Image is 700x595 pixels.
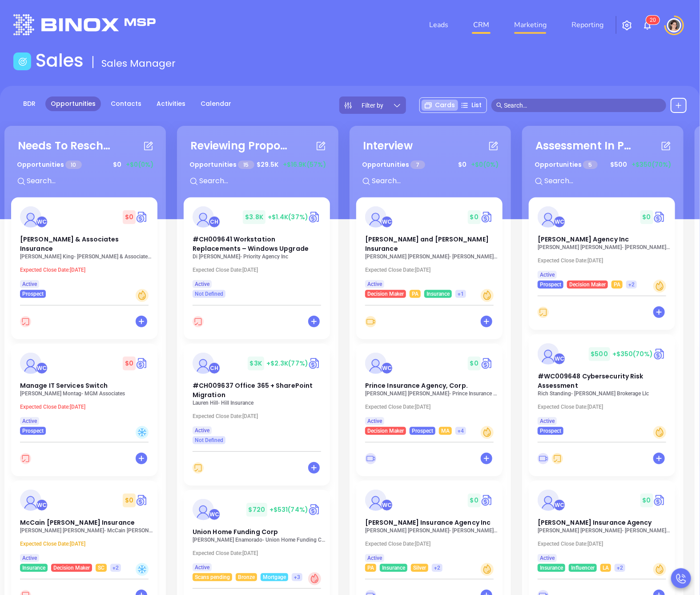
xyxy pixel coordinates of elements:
[371,175,504,187] input: Search...
[381,499,393,511] div: Walter Contreras
[412,289,418,299] span: PA
[538,490,559,511] img: Harlan Insurance Agency
[20,267,153,273] p: Expected Close Date: [DATE]
[22,279,37,289] span: Active
[22,426,44,436] span: Prospect
[617,563,623,573] span: +2
[367,563,374,573] span: PA
[151,96,191,111] a: Activities
[468,210,481,224] span: $ 0
[22,553,37,563] span: Active
[193,400,326,406] p: Lauren Hill - Hill Insurance
[365,206,386,228] img: Drushel and Kolakowski Insurance
[11,344,157,435] a: profileWalter Contreras$0Circle dollarManage IT Services Switch[PERSON_NAME] Montag- MGM Associat...
[365,253,499,260] p: Sean Coleman - Drushel and Kolakowski Insurance
[363,138,413,154] div: Interview
[11,481,157,572] a: profileWalter Contreras$0Circle dollarMcCain [PERSON_NAME] Insurance[PERSON_NAME] [PERSON_NAME]- ...
[356,344,503,435] a: profileWalter Contreras$0Circle dollarPrince Insurance Agency, Corp.[PERSON_NAME] [PERSON_NAME]- ...
[356,197,503,298] a: profileWalter Contreras$0Circle dollar[PERSON_NAME] and [PERSON_NAME] Insurance[PERSON_NAME] [PER...
[529,197,675,289] a: profileWalter Contreras$0Circle dollar[PERSON_NAME] Agency Inc[PERSON_NAME] [PERSON_NAME]- [PERSO...
[554,353,565,365] div: Walter Contreras
[496,102,503,109] span: search
[65,161,81,169] span: 10
[308,572,321,585] div: Hot
[53,563,90,573] span: Decision Maker
[481,426,494,439] div: Warm
[193,206,214,228] img: #CH009641 Workstation Replacements – Windows Upgrade
[441,426,450,436] span: MA
[540,416,555,426] span: Active
[468,357,481,370] span: $ 0
[529,334,677,481] div: profileWalter Contreras$500+$350(70%)Circle dollar#WC009648 Cybersecurity Risk AssessmentRich Sta...
[481,289,494,302] div: Warm
[571,563,595,573] span: Influencer
[193,235,309,253] span: #CH009641 Workstation Replacements – Windows Upgrade
[481,494,494,507] a: Quote
[367,426,404,436] span: Decision Maker
[136,357,149,370] img: Quote
[209,509,220,520] div: Walter Contreras
[123,357,136,370] span: $ 0
[529,481,675,572] a: profileWalter Contreras$0Circle dollar[PERSON_NAME] Insurance Agency[PERSON_NAME] [PERSON_NAME]- ...
[362,102,383,109] span: Filter by
[435,101,455,110] span: Cards
[356,481,503,572] a: profileWalter Contreras$0Circle dollar[PERSON_NAME] Insurance Agency Inc[PERSON_NAME] [PERSON_NAM...
[209,216,220,228] div: Carla Humber
[628,280,635,289] span: +2
[266,359,308,368] span: +$2.3K (77%)
[653,210,666,224] img: Quote
[184,133,332,197] div: Reviewing ProposalOpportunities 15$29.5K+$16.9K(57%)
[270,505,308,514] span: +$531 (74%)
[308,210,321,224] a: Quote
[246,503,267,517] span: $ 720
[193,413,326,419] p: Expected Close Date: [DATE]
[538,518,652,527] span: Harlan Insurance Agency
[653,494,666,507] a: Quote
[11,197,157,298] a: profileWalter Contreras$0Circle dollar[PERSON_NAME] & Associates Insurance[PERSON_NAME] King- [PE...
[365,353,386,374] img: Prince Insurance Agency, Corp.
[36,362,48,374] div: Walter Contreras
[209,362,220,374] div: Carla Humber
[642,20,653,31] img: iconNotification
[283,160,326,169] span: +$16.9K (57%)
[608,158,629,172] span: $ 500
[11,197,159,344] div: profileWalter Contreras$0Circle dollar[PERSON_NAME] & Associates Insurance[PERSON_NAME] King- [PE...
[22,416,37,426] span: Active
[243,210,266,224] span: $ 3.8K
[569,280,606,289] span: Decision Maker
[193,267,326,273] p: Expected Close Date: [DATE]
[195,572,230,582] span: Scans pending
[640,494,653,507] span: $ 0
[365,381,468,390] span: Prince Insurance Agency, Corp.
[540,553,555,563] span: Active
[195,435,223,445] span: Not Defined
[543,175,677,187] input: Search...
[195,279,209,289] span: Active
[612,350,653,358] span: +$350 (70%)
[20,206,41,228] img: Moore & Associates Insurance
[365,267,499,273] p: Expected Close Date: [DATE]
[632,160,671,169] span: +$350 (70%)
[538,235,629,244] span: Dreher Agency Inc
[367,416,382,426] span: Active
[538,390,671,397] p: Rich Standing - Chadwick Brokerage Llc
[365,490,386,511] img: Straub Insurance Agency Inc
[136,210,149,224] a: Quote
[410,161,425,169] span: 7
[123,210,136,224] span: $ 0
[195,289,223,299] span: Not Defined
[294,572,300,582] span: +3
[20,353,41,374] img: Manage IT Services Switch
[308,503,321,516] img: Quote
[195,563,209,572] span: Active
[184,344,332,490] div: profileCarla Humber$3K+$2.3K(77%)Circle dollar#CH009637 Office 365 + SharePoint MigrationLauren H...
[481,563,494,576] div: Warm
[614,280,620,289] span: PA
[535,138,633,154] div: Assessment In Progress
[189,157,254,173] p: Opportunities
[20,527,153,534] p: David Atkinson - McCain Atkinson Insurance
[413,563,426,573] span: Silver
